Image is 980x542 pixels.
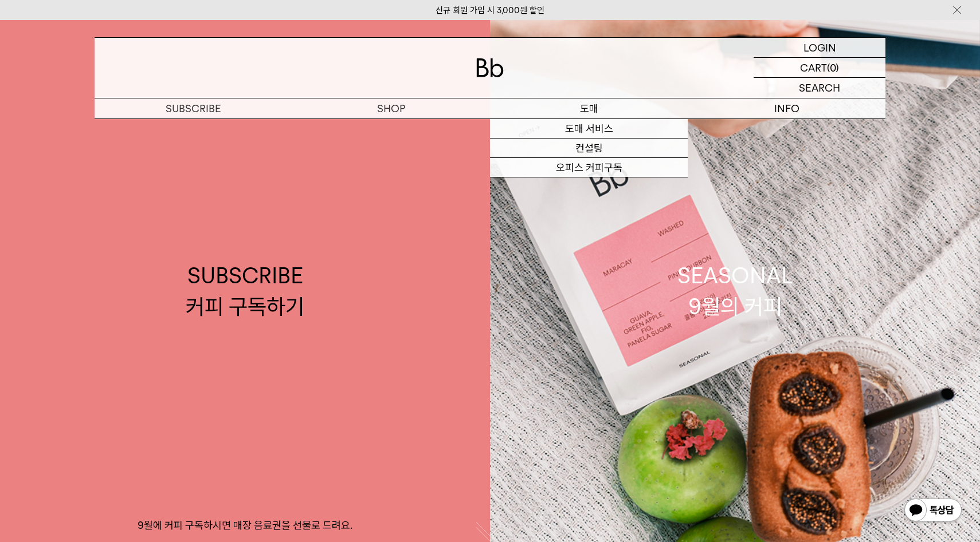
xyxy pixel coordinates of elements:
[490,139,688,158] a: 컨설팅
[292,98,490,118] a: SHOP
[677,260,793,321] div: SEASONAL 9월의 커피
[95,98,292,118] a: SUBSCRIBE
[903,497,963,525] img: 카카오톡 채널 1:1 채팅 버튼
[436,5,544,15] a: 신규 회원 가입 시 3,000원 할인
[754,38,885,58] a: LOGIN
[490,98,688,118] p: 도매
[476,58,504,77] img: 로고
[490,119,688,139] a: 도매 서비스
[186,260,304,321] div: SUBSCRIBE 커피 구독하기
[799,78,840,98] p: SEARCH
[688,98,885,118] p: INFO
[490,158,688,177] a: 오피스 커피구독
[803,38,836,57] p: LOGIN
[800,58,827,77] p: CART
[754,58,885,78] a: CART (0)
[827,58,839,77] p: (0)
